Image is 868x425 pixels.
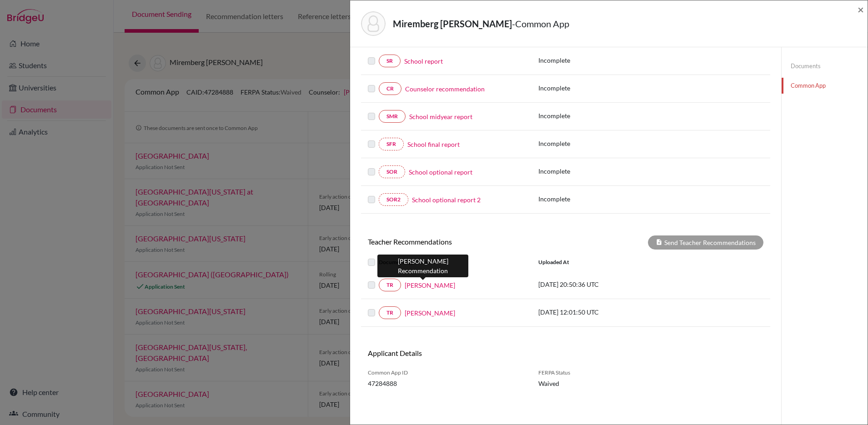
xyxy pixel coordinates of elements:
[405,308,455,318] a: [PERSON_NAME]
[361,237,566,246] h6: Teacher Recommendations
[379,55,401,67] a: SR
[538,194,632,204] p: Incomplete
[648,235,763,250] div: Send Teacher Recommendations
[379,138,404,150] a: SFR
[379,279,401,291] a: TR
[538,139,632,148] p: Incomplete
[538,83,632,93] p: Incomplete
[538,307,661,317] p: [DATE] 12:01:50 UTC
[379,193,408,206] a: SOR2
[538,379,627,388] span: Waived
[858,4,864,15] button: Close
[409,167,472,177] a: School optional report
[412,195,481,205] a: School optional report 2
[538,166,632,176] p: Incomplete
[405,84,485,94] a: Counselor recommendation
[379,110,406,123] a: SMR
[782,58,868,74] a: Documents
[368,369,525,377] span: Common App ID
[512,18,569,29] span: - Common App
[532,257,668,268] div: Uploaded at
[379,165,405,178] a: SOR
[782,78,868,94] a: Common App
[409,112,472,121] a: School midyear report
[407,140,460,149] a: School final report
[538,111,632,120] p: Incomplete
[405,280,455,290] a: [PERSON_NAME]
[538,55,632,65] p: Incomplete
[377,255,468,277] div: [PERSON_NAME] Recommendation
[858,3,864,16] span: ×
[368,379,525,388] span: 47284888
[393,18,512,29] strong: Miremberg [PERSON_NAME]
[361,257,532,268] div: Document Type / Name
[368,349,559,357] h6: Applicant Details
[379,82,401,95] a: CR
[404,56,443,66] a: School report
[379,306,401,319] a: TR
[538,369,627,377] span: FERPA Status
[538,280,661,289] p: [DATE] 20:50:36 UTC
